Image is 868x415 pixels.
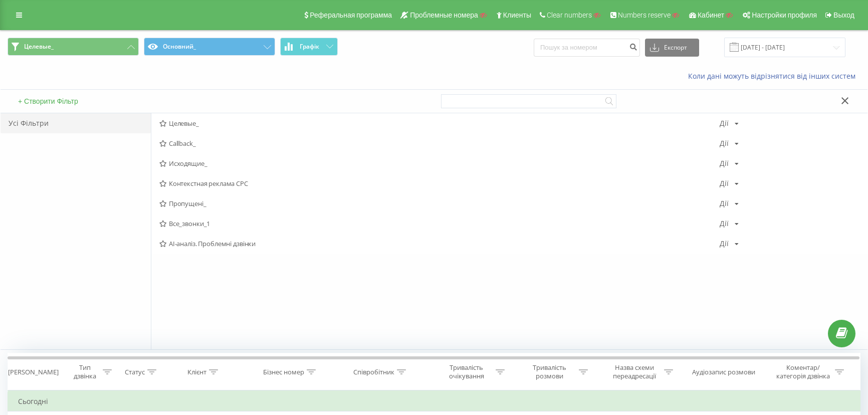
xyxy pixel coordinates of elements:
span: Исходящие_ [159,160,720,167]
div: Співробітник [353,368,394,376]
div: Аудіозапис розмови [692,368,755,376]
span: Целевые_ [24,43,54,51]
td: Сьогодні [8,391,860,411]
div: Дії [720,220,729,227]
span: Клиенты [503,11,531,19]
span: Кабинет [698,11,724,19]
span: Выход [833,11,854,19]
button: Целевые_ [8,38,139,56]
span: Контекстная реклама CPC [159,180,720,187]
div: Бізнес номер [263,368,304,376]
div: Тип дзвінка [70,363,100,380]
span: Графік [300,43,319,50]
span: AI-аналіз. Проблемні дзвінки [159,240,720,247]
div: Тривалість очікування [440,363,493,380]
div: Статус [125,368,145,376]
button: Експорт [645,39,699,57]
button: Закрити [838,96,852,107]
div: Дії [720,120,729,127]
span: Clear numbers [547,11,592,19]
span: Целевые_ [159,120,720,127]
input: Пошук за номером [534,39,640,57]
span: Callback_ [159,140,720,147]
div: Дії [720,200,729,207]
a: Коли дані можуть відрізнятися вiд інших систем [688,71,860,81]
button: + Створити Фільтр [15,97,81,106]
div: Дії [720,180,729,187]
div: Коментар/категорія дзвінка [774,363,832,380]
div: Дії [720,140,729,147]
div: Назва схеми переадресації [608,363,662,380]
div: Дії [720,240,729,247]
div: Дії [720,160,729,167]
div: [PERSON_NAME] [8,368,59,376]
span: Проблемные номера [410,11,478,19]
div: Тривалість розмови [523,363,576,380]
div: Клієнт [187,368,206,376]
div: Усі Фільтри [1,113,151,133]
span: Все_звонки_1 [159,220,720,227]
button: Основний_ [144,38,275,56]
span: Реферальная программа [310,11,392,19]
button: Графік [280,38,338,56]
span: Настройки профиля [752,11,817,19]
span: Пропущені_ [159,200,720,207]
span: Numbers reserve [618,11,671,19]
